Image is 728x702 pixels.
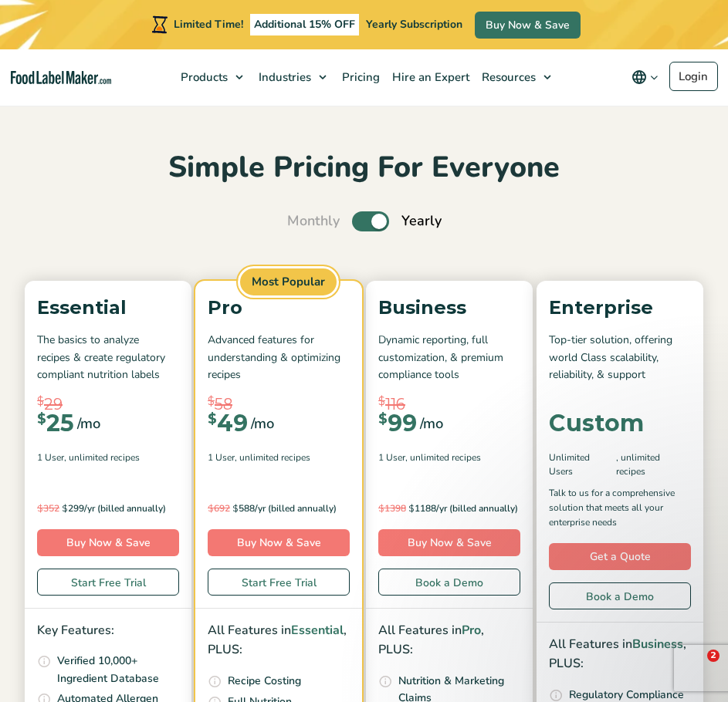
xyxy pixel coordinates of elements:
a: Hire an Expert [384,49,474,105]
a: Industries [251,49,334,105]
span: , Unlimited Recipes [64,451,140,464]
span: Yearly Subscription [366,17,462,32]
h2: Simple Pricing For Everyone [25,148,703,186]
a: Book a Demo [378,569,520,596]
span: $ [37,393,44,410]
p: Recipe Costing [228,673,301,690]
p: 588/yr (billed annually) [208,501,350,516]
a: Buy Now & Save [378,529,520,556]
span: $ [37,412,46,426]
span: $ [208,393,215,410]
a: Buy Now & Save [475,12,581,39]
span: $ [232,502,239,514]
span: $ [62,502,68,514]
span: Pricing [337,69,381,85]
p: Key Features: [37,621,179,641]
span: Products [176,69,229,85]
span: Hire an Expert [388,69,471,85]
a: Login [669,62,718,91]
p: Dynamic reporting, full customization, & premium compliance tools [378,332,520,383]
p: Enterprise [549,293,691,322]
p: The basics to analyze recipes & create regulatory compliant nutrition labels [37,332,179,383]
span: , Unlimited Recipes [235,451,310,464]
p: All Features in , PLUS: [208,621,350,660]
p: Business [378,293,520,322]
span: Monthly [287,211,340,231]
span: $ [208,502,214,514]
iframe: Intercom live chat [676,650,713,687]
div: 49 [208,412,248,435]
p: Top-tier solution, offering world Class scalability, reliability, & support [549,332,691,383]
a: Products [173,49,251,105]
span: 2 [707,650,720,662]
a: Resources [474,49,559,105]
span: $ [378,412,388,426]
span: $ [378,393,385,410]
span: , Unlimited Recipes [616,451,691,478]
label: Toggle [352,211,389,231]
span: 116 [385,393,405,416]
a: Buy Now & Save [37,529,179,556]
p: 1188/yr (billed annually) [378,501,520,516]
p: 299/yr (billed annually) [37,501,179,516]
a: Pricing [334,49,384,105]
span: 1 User [208,451,235,464]
span: Yearly [401,211,442,231]
span: /mo [420,413,443,434]
p: Essential [37,293,179,322]
span: $ [37,502,43,514]
span: 29 [44,393,63,416]
div: 99 [378,412,417,435]
span: 58 [215,393,232,416]
p: Verified 10,000+ Ingredient Database [57,653,179,687]
span: Unlimited Users [549,451,616,478]
span: Additional 15% OFF [250,14,359,35]
p: Advanced features for understanding & optimizing recipes [208,332,350,383]
span: 1 User [378,451,405,464]
span: 1 User [37,451,64,464]
span: , Unlimited Recipes [405,451,481,464]
span: /mo [77,413,100,434]
a: Start Free Trial [208,569,350,596]
span: Most Popular [238,266,339,298]
span: Industries [254,69,313,85]
div: 25 [37,412,74,435]
del: 692 [208,502,230,515]
span: Resources [477,69,537,85]
del: 1398 [378,502,406,515]
div: Custom [549,412,644,435]
p: Pro [208,293,350,322]
del: 352 [37,502,59,515]
a: Start Free Trial [37,569,179,596]
span: $ [378,502,384,514]
span: Essential [291,622,344,639]
a: Buy Now & Save [208,529,350,556]
p: Talk to us for a comprehensive solution that meets all your enterprise needs [549,486,691,531]
span: /mo [251,413,274,434]
span: $ [208,412,217,426]
span: $ [408,502,415,514]
p: All Features in , PLUS: [378,621,520,660]
span: Limited Time! [174,17,243,32]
